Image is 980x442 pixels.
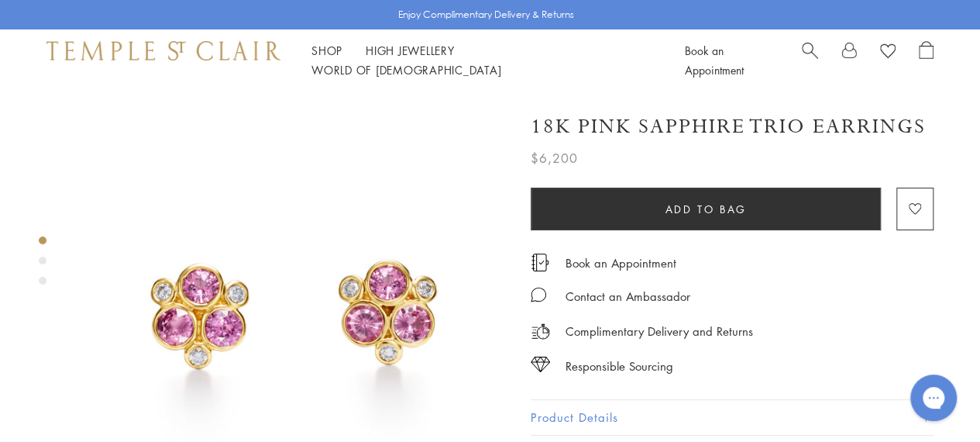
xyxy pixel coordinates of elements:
img: Temple St. Clair [46,41,280,60]
div: Product gallery navigation [39,233,46,297]
img: icon_appointment.svg [531,254,549,271]
button: Product Details [531,400,934,435]
p: Enjoy Complimentary Delivery & Returns [398,7,574,22]
a: Book an Appointment [566,254,676,271]
div: Responsible Sourcing [566,357,673,376]
iframe: Gorgias live chat messenger [903,369,965,426]
img: icon_delivery.svg [531,322,550,341]
a: Book an Appointment [685,43,744,78]
p: Complimentary Delivery and Returns [566,322,753,341]
a: ShopShop [311,43,342,58]
div: Contact an Ambassador [566,287,690,306]
img: icon_sourcing.svg [531,357,550,372]
button: Add to bag [531,188,881,230]
nav: Main navigation [311,41,650,80]
a: View Wishlist [880,41,896,64]
span: Add to bag [665,201,747,218]
a: High JewelleryHigh Jewellery [366,43,455,58]
h1: 18K Pink Sapphire Trio Earrings [531,113,926,140]
img: MessageIcon-01_2.svg [531,287,546,302]
span: $6,200 [531,148,578,168]
a: World of [DEMOGRAPHIC_DATA]World of [DEMOGRAPHIC_DATA] [311,62,501,78]
a: Open Shopping Bag [919,41,934,80]
a: Search [802,41,818,80]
